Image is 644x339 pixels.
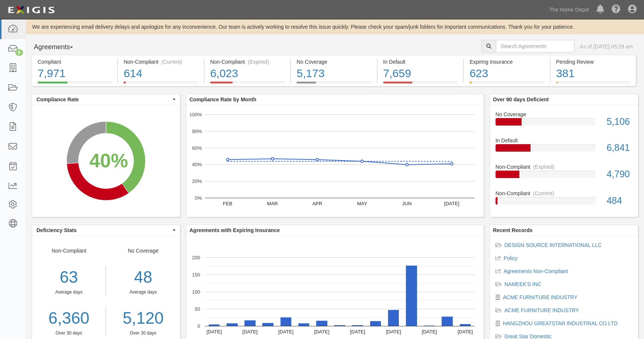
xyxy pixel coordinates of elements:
text: [DATE] [206,329,222,335]
svg: A chart. [186,105,484,217]
div: Over 30 days [32,330,106,336]
svg: A chart. [32,105,180,217]
div: Non-Compliant [490,190,638,197]
div: Compliant [38,58,112,66]
text: 150 [192,272,201,278]
text: 200 [192,255,201,260]
text: APR [313,201,323,206]
div: No Coverage [490,111,638,118]
a: HANGZHOU GREATSTAR INDUSTRIAL CO LTD [503,320,618,326]
a: DESIGN SOURCE INTERNATIONAL LLC [504,242,602,248]
div: In Default [383,58,458,66]
text: [DATE] [386,329,401,335]
text: 20% [192,178,202,184]
text: [DATE] [243,329,258,335]
div: 5,106 [601,115,638,129]
div: Average days [32,289,106,295]
div: Pending Review [556,58,630,66]
div: 7,971 [38,66,112,82]
a: In Default6,841 [496,137,632,163]
text: [DATE] [350,329,365,335]
div: 6,023 [210,66,285,82]
button: Deficiency Stats [32,225,180,235]
b: Agreements with Expiring Insurance [189,227,280,233]
span: Compliance Rate [36,96,171,103]
a: No Coverage5,173 [291,82,377,88]
a: Non-Compliant(Expired)6,023 [205,82,290,88]
a: The Home Depot [545,2,593,17]
b: Over 90 days Deficient [493,96,549,102]
img: logo-5460c22ac91f19d4615b14bd174203de0afe785f0fc80cf4dbbc73dc1793850b.png [6,3,57,17]
a: Compliant7,971 [32,82,117,88]
text: MAR [267,201,278,206]
text: 80% [192,129,202,134]
div: 40% [89,147,128,174]
div: (Expired) [533,163,554,171]
div: 63 [32,266,106,289]
div: 6,841 [601,141,638,155]
div: As of [DATE] 05:28 am [580,43,633,50]
div: Average days [112,289,174,295]
div: (Current) [533,190,554,197]
a: Policy [504,255,518,261]
text: 0 [198,323,200,329]
div: 614 [124,66,198,82]
b: Recent Records [493,227,533,233]
div: 4,790 [601,168,638,181]
a: Agreements Non-Compliant [504,268,568,274]
a: Non-Compliant(Expired)4,790 [496,163,632,190]
b: Compliance Rate by Month [189,96,256,102]
a: Non-Compliant(Current)614 [118,82,204,88]
a: ACME FURNITURE INDUSTRY [504,307,579,313]
div: Non-Compliant [32,247,106,336]
div: 5,173 [297,66,371,82]
div: Non-Compliant (Current) [124,58,198,66]
div: 381 [556,66,630,82]
div: 484 [601,194,638,207]
button: Agreements [32,40,87,55]
text: 40% [192,162,202,167]
div: In Default [490,137,638,144]
i: Help Center - Complianz [612,5,621,14]
div: 48 [112,266,174,289]
text: 100 [192,289,201,295]
span: Deficiency Stats [36,226,171,234]
text: 100% [190,112,202,117]
a: Pending Review381 [551,82,636,88]
div: No Coverage [297,58,371,66]
div: 623 [470,66,544,82]
div: Expiring Insurance [470,58,544,66]
a: No Coverage5,106 [496,111,632,137]
input: Search Agreements [496,40,574,53]
div: Non-Compliant [490,163,638,171]
text: 60% [192,145,202,151]
a: 5,120 [112,307,174,330]
text: FEB [223,201,232,206]
div: We are experiencing email delivery delays and apologize for any inconvenience. Our team is active... [26,23,644,31]
div: Non-Compliant (Expired) [210,58,285,66]
text: JUN [402,201,411,206]
div: (Expired) [248,58,269,66]
text: [DATE] [444,201,459,206]
a: Expiring Insurance623 [464,82,550,88]
text: 0% [195,195,202,201]
div: No Coverage [106,247,180,336]
text: [DATE] [458,329,473,335]
div: 6 [15,49,23,56]
a: In Default7,659 [378,82,463,88]
a: NAMEEK'S INC [504,281,541,287]
a: ACME FURNITURE INDUSTRY [503,294,577,300]
div: (Current) [161,58,182,66]
text: MAY [357,201,368,206]
a: Non-Compliant(Current)484 [496,190,632,210]
text: [DATE] [422,329,437,335]
text: 50 [195,306,200,312]
div: Over 30 days [112,330,174,336]
text: [DATE] [278,329,294,335]
a: 6,360 [32,307,106,330]
text: [DATE] [314,329,330,335]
